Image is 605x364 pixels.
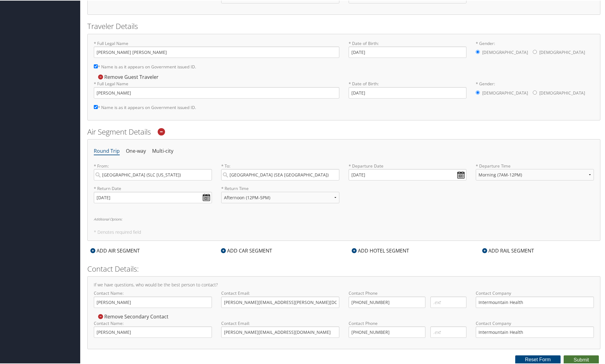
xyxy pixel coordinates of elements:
[430,296,466,307] input: .ext
[476,80,594,99] label: * Gender:
[87,263,600,273] h2: Contact Details:
[533,90,537,94] input: * Gender:[DEMOGRAPHIC_DATA][DEMOGRAPHIC_DATA]
[94,73,162,80] div: Remove Guest Traveler
[87,126,600,136] h2: Air Segment Details
[476,320,594,337] label: Contact Company
[476,49,480,53] input: * Gender:[DEMOGRAPHIC_DATA][DEMOGRAPHIC_DATA]
[349,320,467,326] label: Contact Phone
[539,46,585,58] label: [DEMOGRAPHIC_DATA]
[221,326,339,337] input: Contact Email:
[221,185,339,191] label: * Return Time
[221,168,339,180] input: City or Airport Code
[94,296,212,307] input: Contact Name:
[94,313,172,319] div: Remove Secondary Contact
[476,90,480,94] input: * Gender:[DEMOGRAPHIC_DATA][DEMOGRAPHIC_DATA]
[126,145,146,156] li: One-way
[218,246,275,254] div: ADD CAR SEGMENT
[87,246,143,254] div: ADD AIR SEGMENT
[94,60,196,72] label: * Name is as it appears on Government issued ID.
[476,296,594,307] input: Contact Company
[476,326,594,337] input: Contact Company
[515,355,561,363] button: Reset Form
[94,282,594,286] h4: If we have questions, who would be the best person to contact?
[482,46,528,58] label: [DEMOGRAPHIC_DATA]
[94,168,212,180] input: City or Airport Code
[94,162,212,180] label: * From:
[94,64,98,68] input: * Name is as it appears on Government issued ID.
[94,145,120,156] li: Round Trip
[94,104,98,108] input: * Name is as it appears on Government issued ID.
[94,80,339,98] label: * Full Legal Name
[482,87,528,98] label: [DEMOGRAPHIC_DATA]
[349,87,467,98] input: * Date of Birth:
[349,246,412,254] div: ADD HOTEL SEGMENT
[94,46,339,57] input: * Full Legal Name
[349,80,467,98] label: * Date of Birth:
[349,40,467,57] label: * Date of Birth:
[94,87,339,98] input: * Full Legal Name
[476,40,594,58] label: * Gender:
[94,217,594,220] h6: Additional Options:
[94,289,212,307] label: Contact Name:
[539,87,585,98] label: [DEMOGRAPHIC_DATA]
[221,289,339,307] label: Contact Email:
[476,162,594,185] label: * Departure Time
[94,185,212,191] label: * Return Date
[94,320,212,337] label: Contact Name:
[349,168,467,180] input: MM/DD/YYYY
[476,168,594,180] select: * Departure Time
[87,20,600,31] h2: Traveler Details
[221,296,339,307] input: Contact Email:
[349,162,467,168] label: * Departure Date
[349,46,467,57] input: * Date of Birth:
[564,355,599,364] button: Submit
[533,49,537,53] input: * Gender:[DEMOGRAPHIC_DATA][DEMOGRAPHIC_DATA]
[94,326,212,337] input: Contact Name:
[430,326,466,337] input: .ext
[94,101,196,112] label: * Name is as it appears on Government issued ID.
[94,40,339,57] label: * Full Legal Name
[221,162,339,180] label: * To:
[94,191,212,203] input: MM/DD/YYYY
[221,320,339,337] label: Contact Email:
[152,145,173,156] li: Multi-city
[476,289,594,307] label: Contact Company
[349,289,467,296] label: Contact Phone
[94,229,594,234] h5: * Denotes required field
[479,246,537,254] div: ADD RAIL SEGMENT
